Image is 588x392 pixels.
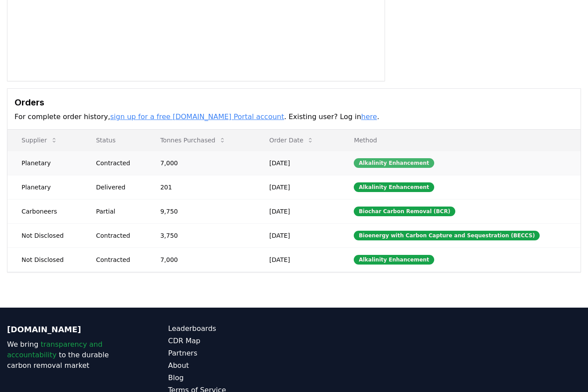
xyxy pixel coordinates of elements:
[96,183,139,192] div: Delivered
[7,223,82,247] td: Not Disclosed
[153,131,233,149] button: Tonnes Purchased
[354,255,434,265] div: Alkalinity Enhancement
[110,113,284,121] a: sign up for a free [DOMAIN_NAME] Portal account
[168,373,294,383] a: Blog
[168,336,294,346] a: CDR Map
[96,207,139,216] div: Partial
[146,199,255,223] td: 9,750
[168,360,294,371] a: About
[89,136,139,145] p: Status
[7,175,82,199] td: Planetary
[7,323,133,336] p: [DOMAIN_NAME]
[361,113,377,121] a: here
[354,182,434,192] div: Alkalinity Enhancement
[146,223,255,247] td: 3,750
[15,131,65,149] button: Supplier
[96,231,139,240] div: Contracted
[262,131,321,149] button: Order Date
[15,96,573,109] h3: Orders
[15,112,573,122] p: For complete order history, . Existing user? Log in .
[354,207,455,216] div: Biochar Carbon Removal (BCR)
[255,247,340,272] td: [DATE]
[168,323,294,334] a: Leaderboards
[255,151,340,175] td: [DATE]
[7,199,82,223] td: Carboneers
[354,231,540,240] div: Bioenergy with Carbon Capture and Sequestration (BECCS)
[7,151,82,175] td: Planetary
[7,247,82,272] td: Not Disclosed
[168,348,294,359] a: Partners
[7,339,133,371] p: We bring to the durable carbon removal market
[354,158,434,168] div: Alkalinity Enhancement
[255,199,340,223] td: [DATE]
[146,151,255,175] td: 7,000
[255,223,340,247] td: [DATE]
[7,340,102,359] span: transparency and accountability
[146,247,255,272] td: 7,000
[347,136,573,145] p: Method
[146,175,255,199] td: 201
[96,159,139,167] div: Contracted
[96,255,139,264] div: Contracted
[255,175,340,199] td: [DATE]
